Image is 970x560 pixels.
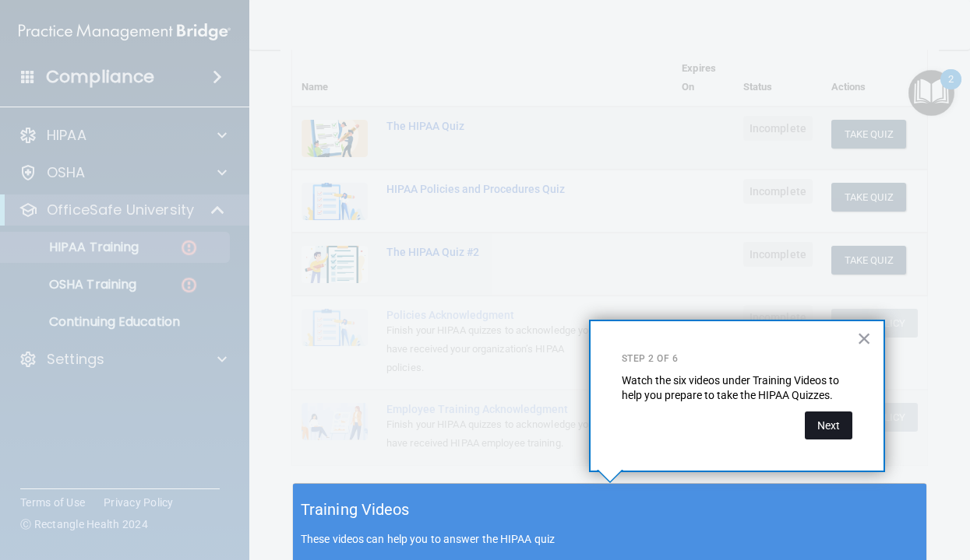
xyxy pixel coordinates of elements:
[301,496,410,523] h5: Training Videos
[857,326,872,351] button: Close
[301,533,919,545] p: These videos can help you to answer the HIPAA quiz
[622,352,852,366] p: Step 2 of 6
[622,373,852,404] p: Watch the six videos under Training Videos to help you prepare to take the HIPAA Quizzes.
[805,411,852,439] button: Next
[700,465,951,527] iframe: Drift Widget Chat Controller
